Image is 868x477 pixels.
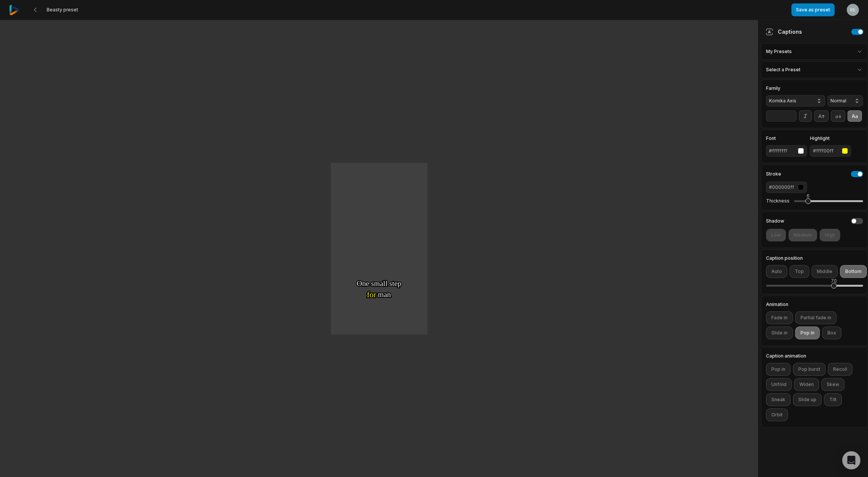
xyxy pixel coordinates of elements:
[766,86,825,91] label: Family
[766,182,807,193] button: #000000ff
[766,378,792,391] button: Unfold
[766,229,786,242] button: Low
[766,393,791,406] button: Sneak
[761,61,868,78] div: Select a Preset
[811,265,838,278] button: Middle
[793,393,822,406] button: Slide up
[766,28,802,36] div: Captions
[810,136,851,141] label: Highlight
[766,219,784,223] h4: Shadow
[795,311,837,324] button: Partial fade in
[828,363,852,376] button: Recoil
[819,229,840,242] button: High
[827,95,863,107] button: Normal
[766,326,793,339] button: Slide in
[766,95,825,107] button: Komika Axis
[766,302,863,307] label: Animation
[813,147,839,154] div: #ffff00ff
[766,363,791,376] button: Pop in
[794,378,819,391] button: Widen
[830,97,848,104] span: Normal
[788,229,817,242] button: Medium
[807,193,810,199] div: 6
[766,311,793,324] button: Fade in
[766,256,863,260] label: Caption position
[790,265,809,278] button: Top
[842,451,860,469] div: Open Intercom Messenger
[9,5,19,15] img: reap
[766,354,863,358] label: Caption animation
[791,3,835,16] button: Save as preset
[766,408,788,421] button: Orbit
[47,7,78,13] span: Beasty preset
[810,145,851,157] button: #ffff00ff
[769,97,810,104] span: Komika Axis
[761,43,868,60] div: My Presets
[769,147,795,154] div: #ffffffff
[840,265,867,278] button: Bottom
[769,184,795,191] div: #000000ff
[821,378,844,391] button: Skew
[766,145,807,157] button: #ffffffff
[822,326,841,339] button: Box
[766,136,807,141] label: Font
[793,363,826,376] button: Pop burst
[831,278,837,284] div: 70
[766,265,787,278] button: Auto
[795,326,820,339] button: Pop in
[766,172,781,176] h4: Stroke
[766,198,790,204] label: Thickness
[824,393,842,406] button: Tilt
